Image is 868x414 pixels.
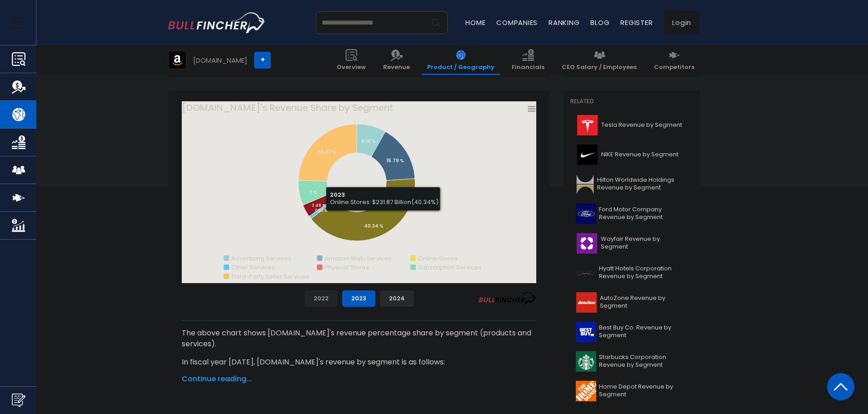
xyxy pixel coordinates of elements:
[576,204,596,224] img: F logo
[315,208,327,213] tspan: 0.86 %
[570,379,693,404] a: Home Depot Revenue by Segment
[231,254,291,263] text: Advertising Services
[331,45,371,75] a: Overview
[254,52,271,69] a: +
[590,18,609,27] a: Blog
[601,121,682,129] span: Tesla Revenue by Segment
[649,45,700,75] a: Competitors
[182,101,393,114] tspan: [DOMAIN_NAME]'s Revenue Share by Segment
[576,322,596,342] img: BBY logo
[570,290,693,315] a: AutoZone Revenue by Segment
[570,98,693,105] p: Related
[361,138,376,145] tspan: 8.16 %
[425,11,448,34] button: Search
[231,272,309,281] text: Third-Party Seller Services
[193,55,247,65] div: [DOMAIN_NAME]
[182,328,536,349] p: The above chart shows [DOMAIN_NAME]'s revenue percentage share by segment (products and services).
[383,64,410,71] span: Revenue
[427,64,494,71] span: Product / Geography
[324,263,369,272] text: Physical Stores
[506,45,550,75] a: Financials
[576,292,597,313] img: AZO logo
[418,254,458,263] text: Online Stores
[599,354,688,369] span: Starbucks Corporation Revenue by Segment
[386,157,404,164] tspan: 15.79 %
[231,263,275,272] text: Other Services
[168,12,266,33] a: Go to homepage
[512,64,544,71] span: Financials
[182,101,536,283] svg: Amazon.com's Revenue Share by Segment
[378,45,415,75] a: Revenue
[576,351,596,372] img: SBUX logo
[601,235,688,251] span: Wayfair Revenue by Segment
[304,290,338,307] button: 2022
[562,64,637,71] span: CEO Salary / Employees
[576,233,598,254] img: W logo
[663,11,700,34] a: Login
[576,263,596,283] img: H logo
[570,113,693,138] a: Tesla Revenue by Segment
[599,265,688,280] span: Hyatt Hotels Corporation Revenue by Segment
[182,374,536,384] span: Continue reading...
[654,64,694,71] span: Competitors
[465,18,485,27] a: Home
[570,172,693,197] a: Hilton Worldwide Holdings Revenue by Segment
[169,51,186,69] img: AMZN logo
[599,324,688,339] span: Best Buy Co. Revenue by Segment
[576,115,599,135] img: TSLA logo
[599,206,688,221] span: Ford Motor Company Revenue by Segment
[576,381,596,401] img: HD logo
[337,64,366,71] span: Overview
[168,12,266,33] img: bullfincher logo
[380,290,414,307] button: 2024
[496,18,538,27] a: Companies
[570,201,693,226] a: Ford Motor Company Revenue by Segment
[549,18,579,27] a: Ranking
[342,290,375,307] button: 2023
[576,145,599,165] img: NKE logo
[312,203,325,208] tspan: 3.48 %
[317,149,336,155] tspan: 24.37 %
[570,142,693,167] a: NIKE Revenue by Segment
[182,357,536,368] p: In fiscal year [DATE], [DOMAIN_NAME]'s revenue by segment is as follows:
[556,45,642,75] a: CEO Salary / Employees
[570,319,693,344] a: Best Buy Co. Revenue by Segment
[599,383,688,399] span: Home Depot Revenue by Segment
[601,151,678,159] span: NIKE Revenue by Segment
[570,260,693,285] a: Hyatt Hotels Corporation Revenue by Segment
[570,349,693,374] a: Starbucks Corporation Revenue by Segment
[600,294,688,310] span: AutoZone Revenue by Segment
[570,231,693,256] a: Wayfair Revenue by Segment
[309,189,317,196] tspan: 7 %
[418,263,482,272] text: Subscription Services
[422,45,500,75] a: Product / Geography
[597,176,688,192] span: Hilton Worldwide Holdings Revenue by Segment
[620,18,653,27] a: Register
[324,254,392,263] text: Amazon Web Services
[364,223,384,229] tspan: 40.34 %
[576,174,594,195] img: HLT logo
